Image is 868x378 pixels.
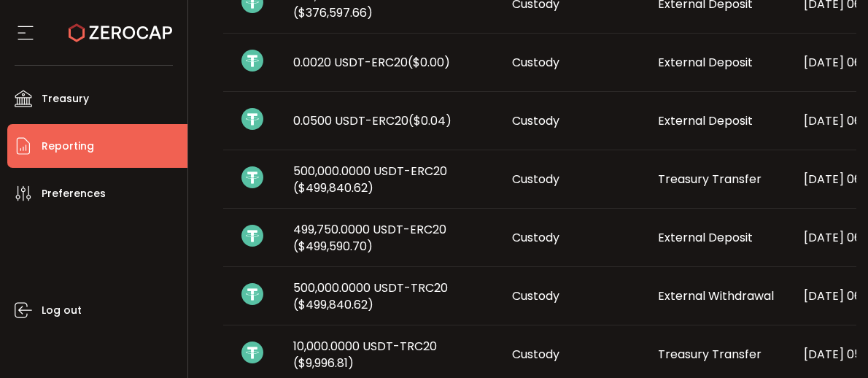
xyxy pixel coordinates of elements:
span: Treasury [42,88,89,109]
img: usdt_portfolio.svg [241,283,263,305]
img: usdt_portfolio.svg [241,50,263,72]
span: External Deposit [658,54,753,71]
span: Treasury Transfer [658,346,762,363]
span: ($0.04) [408,112,452,129]
span: External Deposit [658,229,753,246]
iframe: Chat Widget [795,308,868,378]
img: usdt_portfolio.svg [241,166,263,188]
span: 500,000.0000 USDT-ERC20 [293,163,489,196]
span: ($499,840.62) [293,180,373,196]
span: Custody [512,171,559,188]
span: Preferences [42,183,106,204]
span: 500,000.0000 USDT-TRC20 [293,279,489,313]
span: ($499,840.62) [293,296,373,313]
span: ($0.00) [408,54,450,71]
span: External Withdrawal [658,288,774,304]
span: Reporting [42,136,94,157]
span: Custody [512,112,559,129]
img: usdt_portfolio.svg [241,108,263,130]
span: Custody [512,346,559,363]
span: Custody [512,54,559,71]
span: 499,750.0000 USDT-ERC20 [293,221,489,255]
span: ($499,590.70) [293,238,373,255]
span: Custody [512,288,559,304]
span: 10,000.0000 USDT-TRC20 [293,338,489,371]
span: ($376,597.66) [293,4,373,21]
span: Custody [512,229,559,246]
span: ($9,996.81) [293,355,354,371]
span: External Deposit [658,112,753,129]
img: usdt_portfolio.svg [241,225,263,247]
img: usdt_portfolio.svg [241,342,263,363]
span: 0.0500 USDT-ERC20 [293,112,452,129]
span: Treasury Transfer [658,171,762,188]
span: 0.0020 USDT-ERC20 [293,54,450,71]
span: Log out [42,300,82,321]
